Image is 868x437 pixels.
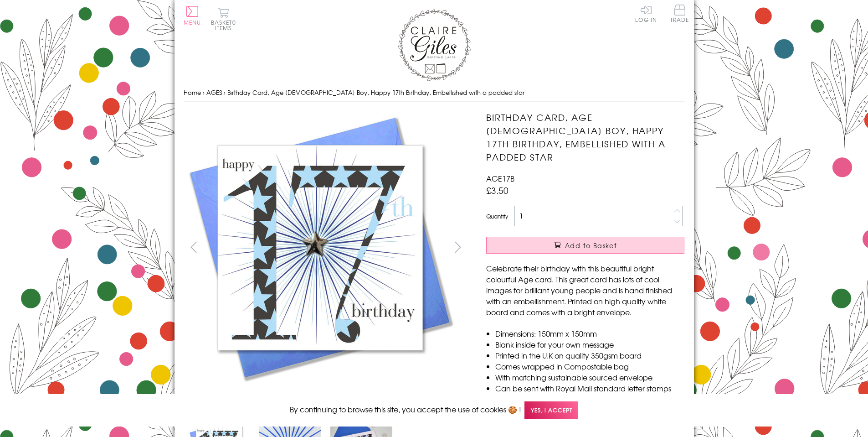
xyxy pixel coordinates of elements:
[211,7,236,31] button: Basket0 items
[495,361,684,372] li: Comes wrapped in Compostable bag
[495,383,684,394] li: Can be sent with Royal Mail standard letter stamps
[486,111,684,163] h1: Birthday Card, Age [DEMOGRAPHIC_DATA] Boy, Happy 17th Birthday, Embellished with a padded star
[447,237,468,257] button: next
[227,88,524,97] span: Birthday Card, Age [DEMOGRAPHIC_DATA] Boy, Happy 17th Birthday, Embellished with a padded star
[184,6,201,25] button: Menu
[565,241,617,250] span: Add to Basket
[486,212,508,220] label: Quantity
[486,173,514,184] span: AGE17B
[184,83,685,102] nav: breadcrumbs
[495,328,684,339] li: Dimensions: 150mm x 150mm
[495,339,684,350] li: Blank inside for your own message
[224,88,226,97] span: ›
[184,111,457,385] img: Birthday Card, Age 17 Boy, Happy 17th Birthday, Embellished with a padded star
[206,88,222,97] a: AGES
[215,18,236,32] span: 0 items
[524,401,578,419] span: Yes, I accept
[486,184,508,197] span: £3.50
[670,5,689,22] span: Trade
[184,88,201,97] a: Home
[398,9,471,81] img: Claire Giles Greetings Cards
[670,5,689,24] a: Trade
[495,350,684,361] li: Printed in the U.K on quality 350gsm board
[495,372,684,383] li: With matching sustainable sourced envelope
[635,5,657,22] a: Log In
[184,18,201,26] span: Menu
[184,237,204,257] button: prev
[486,263,684,317] p: Celebrate their birthday with this beautiful bright colourful Age card. This great card has lots ...
[203,88,205,97] span: ›
[486,237,684,254] button: Add to Basket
